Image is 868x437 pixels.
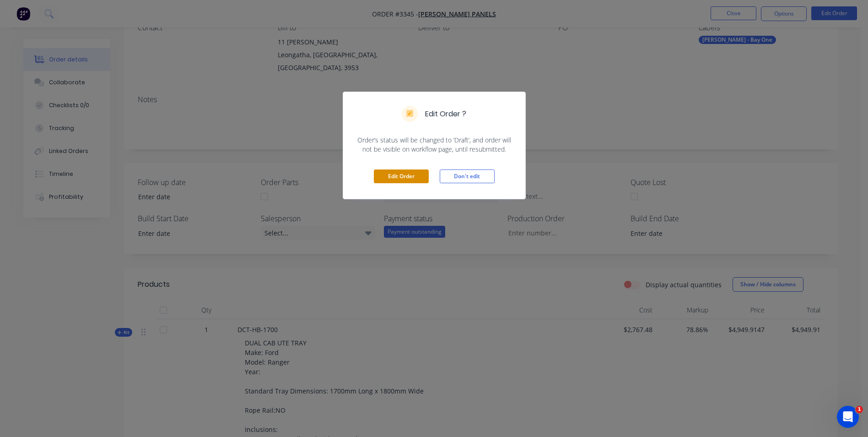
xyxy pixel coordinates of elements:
[440,169,495,183] button: Don't edit
[837,406,859,428] iframe: Intercom live chat
[856,406,863,413] span: 1
[374,169,429,183] button: Edit Order
[354,136,514,154] span: Order’s status will be changed to ‘Draft’, and order will not be visible on workflow page, until ...
[425,109,466,120] h5: Edit Order ?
